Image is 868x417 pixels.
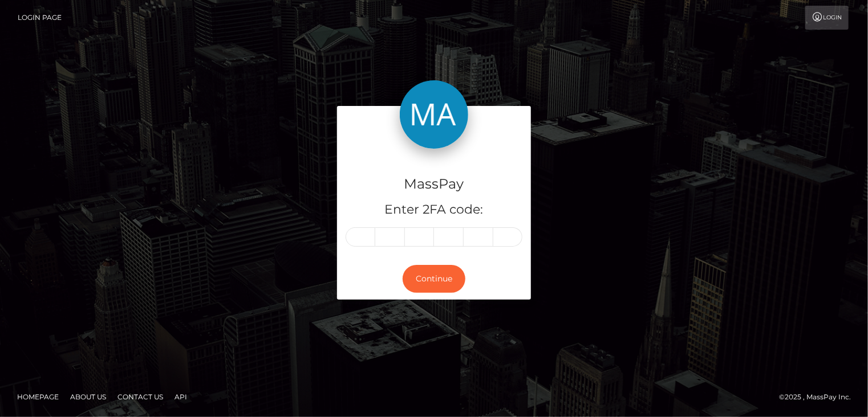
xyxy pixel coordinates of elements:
[400,80,468,149] img: MassPay
[66,388,111,406] a: About Us
[13,388,63,406] a: Homepage
[346,201,522,219] h5: Enter 2FA code:
[805,6,849,30] a: Login
[18,6,62,30] a: Login Page
[346,174,522,194] h4: MassPay
[779,391,859,403] div: © 2025 , MassPay Inc.
[113,388,168,406] a: Contact Us
[403,265,465,293] button: Continue
[170,388,192,406] a: API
